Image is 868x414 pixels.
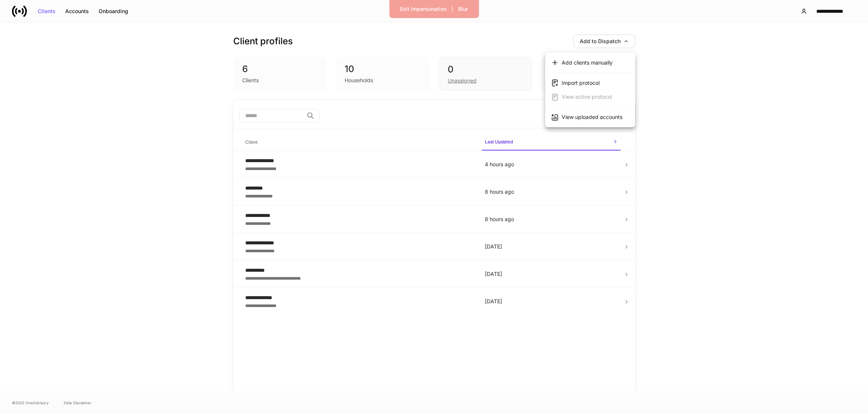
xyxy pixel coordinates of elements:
[562,79,600,87] div: Import protocol
[562,113,622,121] div: View uploaded accounts
[458,6,468,12] div: Blur
[400,6,447,12] div: Exit Impersonation
[562,93,612,100] span: You have no active protocol sheets
[562,59,613,66] div: Add clients manually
